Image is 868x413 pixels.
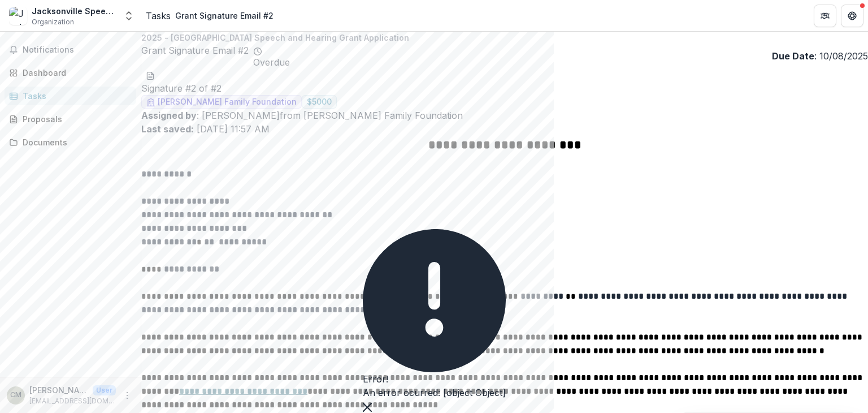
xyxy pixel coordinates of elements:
[5,133,136,152] a: Documents
[141,123,194,135] strong: Last saved:
[32,5,116,17] div: Jacksonville Speech And Hearing Center Inc
[93,385,116,395] p: User
[23,45,132,55] span: Notifications
[814,5,836,27] button: Partners
[307,97,332,107] span: $ 5000
[23,136,127,148] div: Documents
[5,110,136,128] a: Proposals
[146,9,171,23] a: Tasks
[29,384,88,396] p: [PERSON_NAME]
[120,389,134,402] button: More
[141,44,249,68] h2: Grant Signature Email #2
[5,63,136,82] a: Dashboard
[32,17,74,27] span: Organization
[5,41,136,59] button: Notifications
[5,87,136,105] a: Tasks
[141,32,868,44] p: 2025 - [GEOGRAPHIC_DATA] Speech and Hearing Grant Application
[23,90,127,102] div: Tasks
[146,68,155,81] button: download-word-button
[772,49,868,63] p: : 10/08/2025
[175,10,274,21] div: Grant Signature Email #2
[141,110,197,121] strong: Assigned by
[841,5,863,27] button: Get Help
[141,83,222,94] span: Signature #2 of #2
[253,57,290,68] span: Overdue
[23,67,127,79] div: Dashboard
[146,7,278,24] nav: breadcrumb
[141,122,868,136] p: [DATE] 11:57 AM
[121,5,137,27] button: Open entity switcher
[772,50,814,62] strong: Due Date
[10,392,21,399] div: Chandra Manning
[29,396,116,406] p: [EMAIL_ADDRESS][DOMAIN_NAME]
[158,97,297,107] span: [PERSON_NAME] Family Foundation
[23,113,127,125] div: Proposals
[9,7,27,25] img: Jacksonville Speech And Hearing Center Inc
[141,109,868,122] p: : [PERSON_NAME] from [PERSON_NAME] Family Foundation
